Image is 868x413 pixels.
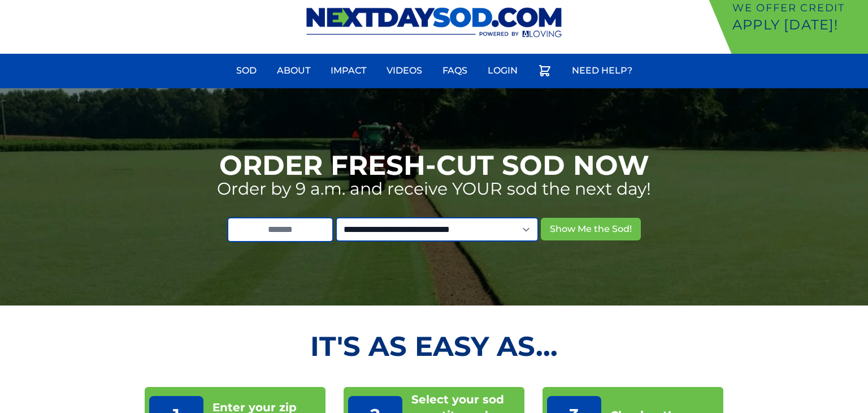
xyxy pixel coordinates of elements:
h1: Order Fresh-Cut Sod Now [219,152,649,179]
a: Login [481,57,524,84]
a: Videos [380,57,429,84]
h2: It's as Easy As... [145,333,723,360]
p: Apply [DATE]! [732,16,863,34]
a: Impact [324,57,373,84]
button: Show Me the Sod! [541,218,641,240]
a: About [270,57,317,84]
a: Sod [229,57,263,84]
a: Need Help? [565,57,639,84]
a: FAQs [436,57,474,84]
p: Order by 9 a.m. and receive YOUR sod the next day! [217,179,651,199]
